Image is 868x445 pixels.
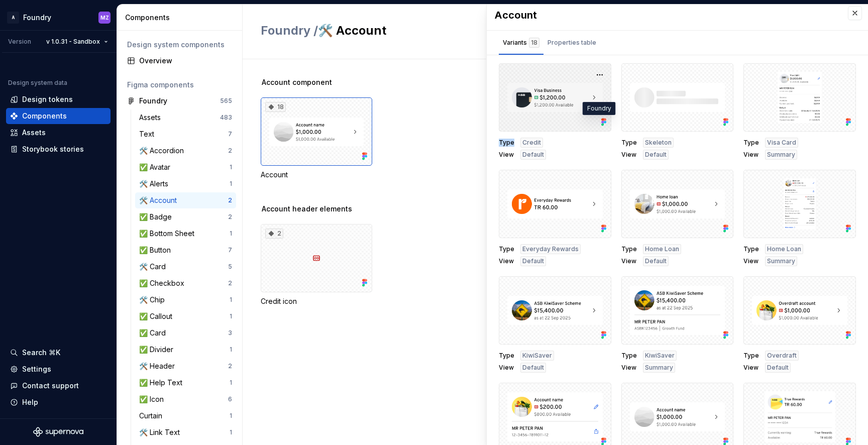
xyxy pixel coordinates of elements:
[135,143,236,159] a: 🛠️ Accordion2
[767,257,795,265] span: Summary
[230,379,232,387] div: 1
[22,111,67,121] div: Components
[548,38,596,48] div: Properties table
[645,139,672,147] span: Skeleton
[6,108,111,124] a: Components
[135,109,236,126] a: Assets483
[499,139,514,147] span: Type
[262,77,332,87] span: Account component
[139,96,167,106] div: Foundry
[230,312,232,320] div: 1
[46,38,100,46] span: v 1.0.31 - Sandbox
[499,352,514,360] span: Type
[743,245,759,253] span: Type
[645,257,667,265] span: Default
[139,311,176,321] div: ✅ Callout
[139,378,186,388] div: ✅ Help Text
[139,278,188,288] div: ✅ Checkbox
[522,151,544,159] span: Default
[8,79,67,87] div: Design system data
[135,308,236,324] a: ✅ Callout1
[645,245,679,253] span: Home Loan
[139,56,232,66] div: Overview
[6,125,111,141] a: Assets
[22,397,38,407] div: Help
[262,204,352,214] span: Account header elements
[228,130,232,138] div: 7
[139,245,175,255] div: ✅ Button
[135,292,236,308] a: 🛠️ Chip1
[22,364,51,374] div: Settings
[230,163,232,171] div: 1
[127,80,232,90] div: Figma components
[230,346,232,354] div: 1
[135,159,236,175] a: ✅ Avatar1
[135,192,236,208] a: 🛠️ Account2
[139,262,170,272] div: 🛠️ Card
[7,12,19,24] div: A
[123,93,236,109] a: Foundry565
[495,8,838,22] div: Account
[139,295,169,305] div: 🛠️ Chip
[621,139,637,147] span: Type
[767,352,797,360] span: Overdraft
[2,7,115,28] button: AFoundryMZ
[220,114,232,122] div: 483
[228,196,232,204] div: 2
[100,14,109,22] div: MZ
[261,170,372,180] div: Account
[743,364,759,372] span: View
[621,257,637,265] span: View
[139,394,168,404] div: ✅ Icon
[230,230,232,238] div: 1
[135,358,236,374] a: 🛠️ Header2
[767,245,801,253] span: Home Loan
[529,38,539,48] div: 18
[139,195,181,205] div: 🛠️ Account
[139,361,179,371] div: 🛠️ Header
[621,151,637,159] span: View
[6,345,111,361] button: Search ⌘K
[228,362,232,370] div: 2
[522,245,579,253] span: Everyday Rewards
[127,40,232,50] div: Design system components
[135,126,236,142] a: Text7
[135,391,236,407] a: ✅ Icon6
[230,428,232,436] div: 1
[22,348,60,358] div: Search ⌘K
[139,146,188,156] div: 🛠️ Accordion
[499,257,514,265] span: View
[135,275,236,291] a: ✅ Checkbox2
[135,209,236,225] a: ✅ Badge2
[33,427,83,437] a: Supernova Logo
[230,412,232,420] div: 1
[6,141,111,157] a: Storybook stories
[139,113,165,123] div: Assets
[6,378,111,394] button: Contact support
[23,13,51,23] div: Foundry
[135,226,236,242] a: ✅ Bottom Sheet1
[583,102,616,115] div: Foundry
[135,176,236,192] a: 🛠️ Alerts1
[645,364,673,372] span: Summary
[767,139,796,147] span: Visa Card
[22,128,46,138] div: Assets
[499,364,514,372] span: View
[228,213,232,221] div: 2
[139,162,174,172] div: ✅ Avatar
[135,242,236,258] a: ✅ Button7
[767,151,795,159] span: Summary
[522,364,544,372] span: Default
[261,97,372,180] div: 18Account
[743,352,759,360] span: Type
[228,246,232,254] div: 7
[228,147,232,155] div: 2
[6,361,111,377] a: Settings
[139,427,184,437] div: 🛠️ Link Text
[230,296,232,304] div: 1
[135,408,236,424] a: Curtain1
[522,139,541,147] span: Credit
[125,13,238,23] div: Components
[139,345,177,355] div: ✅ Divider
[228,329,232,337] div: 3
